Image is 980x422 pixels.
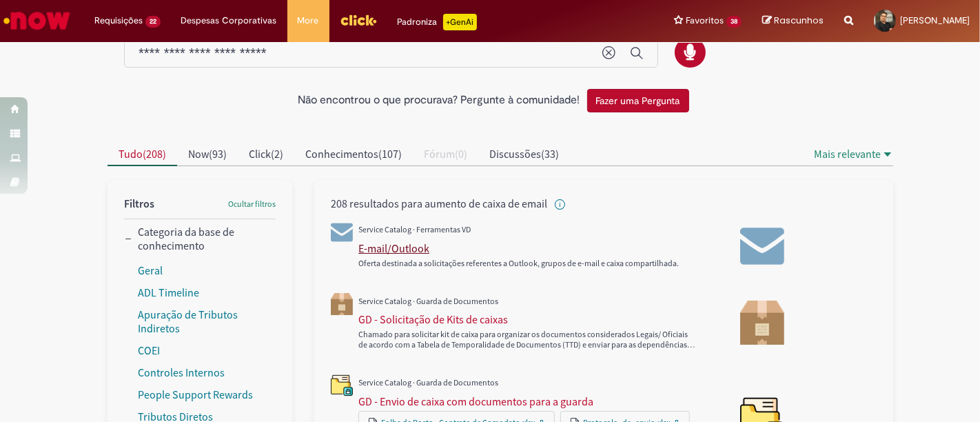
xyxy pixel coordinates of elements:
img: ServiceNow [1,7,72,34]
span: 38 [726,16,742,28]
div: Padroniza [398,14,477,30]
span: Requisições [94,14,143,28]
a: Rascunhos [762,14,824,28]
button: Fazer uma Pergunta [587,89,689,112]
span: Despesas Corporativas [181,14,277,28]
span: More [298,14,319,28]
p: +GenAi [443,14,477,30]
span: [PERSON_NAME] [900,14,970,26]
span: 22 [145,16,161,28]
h2: Não encontrou o que procurava? Pergunte à comunidade! [298,94,580,107]
img: click_logo_yellow_360x200.png [340,10,377,30]
span: Favoritos [686,14,724,28]
span: Rascunhos [774,14,824,27]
